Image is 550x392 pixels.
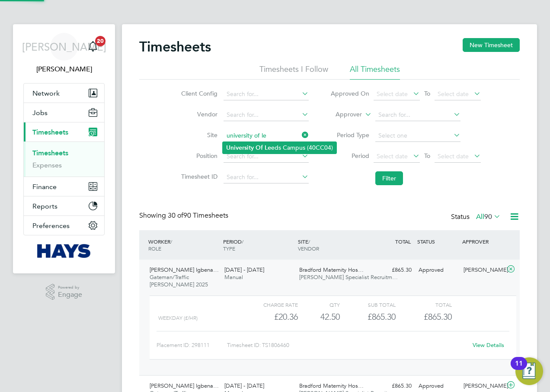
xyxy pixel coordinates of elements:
[350,64,400,80] li: All Timesheets
[58,284,82,291] span: Powered by
[224,109,309,121] input: Search for...
[23,64,105,74] span: Jacques Allen
[415,263,460,277] div: Approved
[148,245,161,252] span: ROLE
[473,341,504,349] a: View Details
[242,310,298,324] div: £20.36
[323,110,362,119] label: Approver
[424,312,452,322] span: £865.30
[377,152,408,160] span: Select date
[170,238,172,245] span: /
[58,291,82,299] span: Engage
[415,234,460,249] div: STATUS
[484,212,492,221] span: 90
[226,144,254,151] b: University
[375,109,460,121] input: Search for...
[296,234,371,256] div: SITE
[23,33,105,74] a: [PERSON_NAME][PERSON_NAME]
[150,266,219,273] span: [PERSON_NAME] Igbena…
[32,89,60,97] span: Network
[330,152,369,160] label: Period
[223,142,336,154] li: eds Campus (40CC04)
[32,202,58,210] span: Reports
[422,150,433,161] span: To
[139,211,230,220] div: Showing
[375,130,460,142] input: Select one
[179,110,217,118] label: Vendor
[150,382,219,389] span: [PERSON_NAME] Igbena…
[298,310,340,324] div: 42.50
[227,338,467,352] div: Timesheet ID: TS1806460
[223,245,235,252] span: TYPE
[242,238,243,245] span: /
[396,299,451,310] div: Total
[463,38,520,52] button: New Timesheet
[157,338,227,352] div: Placement ID: 298111
[24,177,104,196] button: Finance
[298,299,340,310] div: QTY
[158,315,198,321] span: WEEKDAY (£/HR)
[24,196,104,215] button: Reports
[24,84,104,103] button: Network
[224,273,243,281] span: Manual
[308,238,310,245] span: /
[224,151,309,163] input: Search for...
[32,128,68,136] span: Timesheets
[299,273,398,281] span: [PERSON_NAME] Specialist Recruitm…
[37,244,91,258] img: hays-logo-retina.png
[84,33,102,61] a: 20
[265,144,271,151] b: Le
[340,310,396,324] div: £865.30
[438,152,469,160] span: Select date
[224,88,309,100] input: Search for...
[32,222,70,230] span: Preferences
[375,171,403,185] button: Filter
[179,131,217,139] label: Site
[23,244,105,258] a: Go to home page
[298,245,319,252] span: VENDOR
[476,212,501,221] label: All
[438,90,469,98] span: Select date
[24,122,104,141] button: Timesheets
[460,263,505,277] div: [PERSON_NAME]
[139,38,211,55] h2: Timesheets
[422,88,433,99] span: To
[150,273,208,288] span: Gateman/Traffic [PERSON_NAME] 2025
[32,183,57,191] span: Finance
[168,211,228,220] span: 90 Timesheets
[168,211,183,220] span: 30 of
[395,238,411,245] span: TOTAL
[22,41,106,52] span: [PERSON_NAME]
[330,131,369,139] label: Period Type
[330,90,369,97] label: Approved On
[259,64,328,80] li: Timesheets I Follow
[299,382,364,389] span: Bradford Maternity Hos…
[515,363,523,375] div: 11
[256,144,263,151] b: Of
[460,234,505,249] div: APPROVER
[46,284,83,300] a: Powered byEngage
[95,36,106,46] span: 20
[179,90,217,97] label: Client Config
[515,357,543,385] button: Open Resource Center, 11 new notifications
[370,263,415,277] div: £865.30
[224,130,309,142] input: Search for...
[340,299,396,310] div: Sub Total
[179,152,217,160] label: Position
[32,161,62,169] a: Expenses
[24,103,104,122] button: Jobs
[242,299,298,310] div: Charge rate
[32,109,48,117] span: Jobs
[179,173,217,180] label: Timesheet ID
[24,216,104,235] button: Preferences
[32,149,68,157] a: Timesheets
[224,266,264,273] span: [DATE] - [DATE]
[224,171,309,183] input: Search for...
[224,382,264,389] span: [DATE] - [DATE]
[377,90,408,98] span: Select date
[221,234,296,256] div: PERIOD
[299,266,364,273] span: Bradford Maternity Hos…
[24,141,104,177] div: Timesheets
[13,24,115,273] nav: Main navigation
[146,234,221,256] div: WORKER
